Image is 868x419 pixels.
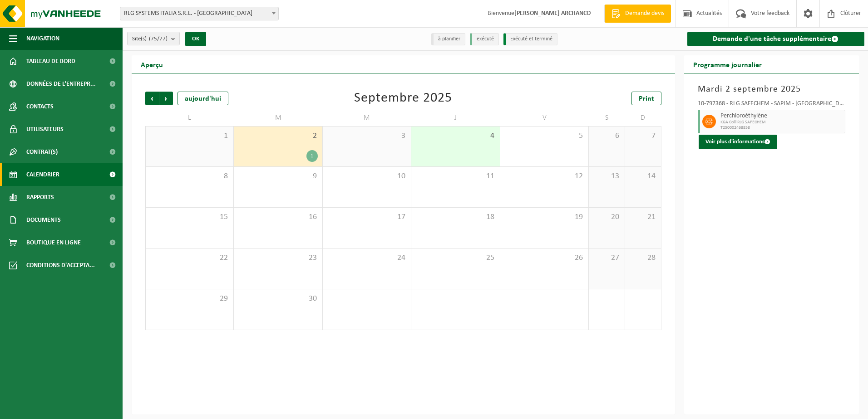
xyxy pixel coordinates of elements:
[639,95,654,102] span: Print
[470,33,499,45] li: exécuté
[416,171,495,181] span: 11
[720,112,843,120] span: Perchloroéthylène
[630,253,656,263] span: 28
[26,118,64,141] span: Utilisateurs
[431,33,465,45] li: à planifier
[687,32,865,46] a: Demande d'une tâche supplémentaire
[327,212,406,222] span: 17
[120,7,278,20] span: RLG SYSTEMS ITALIA S.R.L. - TORINO
[684,55,771,73] h2: Programme journalier
[132,55,172,73] h2: Aperçu
[630,212,656,222] span: 21
[411,110,500,126] td: J
[26,186,54,209] span: Rapports
[505,253,584,263] span: 26
[306,150,318,162] div: 1
[150,212,229,222] span: 15
[514,10,591,17] strong: [PERSON_NAME] ARCHANCO
[416,131,495,141] span: 4
[593,171,620,181] span: 13
[625,110,661,126] td: D
[327,131,406,141] span: 3
[503,33,557,45] li: Exécuté et terminé
[505,131,584,141] span: 5
[323,110,411,126] td: M
[327,171,406,181] span: 10
[26,231,81,254] span: Boutique en ligne
[26,163,59,186] span: Calendrier
[238,171,317,181] span: 9
[238,212,317,222] span: 16
[698,83,846,96] h3: Mardi 2 septembre 2025
[416,212,495,222] span: 18
[238,253,317,263] span: 23
[26,254,95,277] span: Conditions d'accepta...
[500,110,589,126] td: V
[623,9,666,18] span: Demande devis
[630,171,656,181] span: 14
[26,209,61,231] span: Documents
[699,135,777,149] button: Voir plus d'informations
[150,253,229,263] span: 22
[593,253,620,263] span: 27
[720,120,843,125] span: KGA Colli RLG SAFECHEM
[234,110,322,126] td: M
[26,95,54,118] span: Contacts
[238,131,317,141] span: 2
[178,92,228,105] div: aujourd'hui
[127,32,180,45] button: Site(s)(75/77)
[26,141,58,163] span: Contrat(s)
[589,110,625,126] td: S
[26,27,59,50] span: Navigation
[593,131,620,141] span: 6
[145,92,159,105] span: Précédent
[150,131,229,141] span: 1
[149,36,168,42] count: (75/77)
[150,294,229,304] span: 29
[150,171,229,181] span: 8
[327,253,406,263] span: 24
[26,50,75,73] span: Tableau de bord
[120,7,279,20] span: RLG SYSTEMS ITALIA S.R.L. - TORINO
[185,32,206,46] button: OK
[159,92,173,105] span: Suivant
[416,253,495,263] span: 25
[631,92,661,105] a: Print
[505,171,584,181] span: 12
[354,92,452,105] div: Septembre 2025
[604,5,671,23] a: Demande devis
[238,294,317,304] span: 30
[630,131,656,141] span: 7
[145,110,234,126] td: L
[698,101,846,110] div: 10-797368 - RLG SAFECHEM - SAPIM - [GEOGRAPHIC_DATA]
[26,73,96,95] span: Données de l'entrepr...
[505,212,584,222] span: 19
[720,125,843,131] span: T250002468858
[593,212,620,222] span: 20
[132,32,168,46] span: Site(s)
